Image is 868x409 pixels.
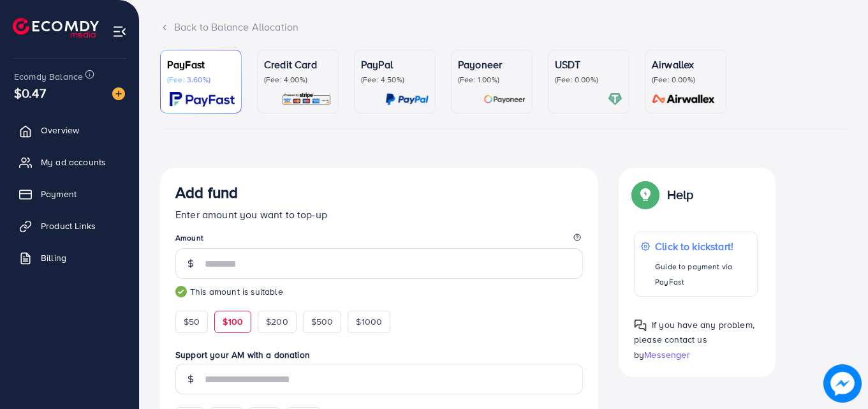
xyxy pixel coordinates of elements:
span: Payment [41,188,77,200]
a: Payment [10,181,129,207]
span: Messenger [644,348,689,361]
a: Product Links [10,213,129,239]
span: Overview [41,124,79,137]
img: card [608,92,622,107]
p: (Fee: 4.00%) [264,75,332,85]
span: Ecomdy Balance [14,70,83,83]
p: USDT [555,57,622,72]
img: card [483,92,526,107]
p: Airwallex [652,57,719,72]
p: (Fee: 1.00%) [458,75,526,85]
span: $500 [311,315,334,328]
span: If you have any problem, please contact us by [634,318,754,361]
p: PayPal [361,57,429,72]
img: image [112,87,125,100]
span: Billing [41,251,66,264]
img: Popup guide [634,183,657,206]
legend: Amount [175,232,583,248]
img: card [648,92,719,107]
span: $100 [223,315,243,328]
img: card [170,92,235,107]
span: $50 [184,315,200,328]
label: Support your AM with a donation [175,348,583,361]
h3: Add fund [175,183,238,202]
p: (Fee: 0.00%) [652,75,719,85]
p: Guide to payment via PayFast [655,259,750,290]
p: (Fee: 4.50%) [361,75,429,85]
a: Overview [10,117,129,143]
p: Credit Card [264,57,332,72]
p: Payoneer [458,57,526,72]
a: My ad accounts [10,149,129,175]
p: Click to kickstart! [655,239,750,254]
span: $200 [266,315,288,328]
small: This amount is suitable [175,285,583,298]
span: My ad accounts [41,156,106,168]
span: $1000 [356,315,382,328]
p: Enter amount you want to top-up [175,207,583,222]
span: $0.47 [14,84,46,102]
p: Help [667,187,694,202]
img: card [385,92,429,107]
p: (Fee: 3.60%) [167,75,235,85]
span: Product Links [41,219,96,232]
div: Back to Balance Allocation [160,20,848,34]
img: logo [13,18,99,38]
img: Popup guide [634,319,647,332]
p: (Fee: 0.00%) [555,75,622,85]
a: Billing [10,245,129,271]
img: guide [175,286,187,297]
img: menu [112,24,127,39]
img: card [281,92,332,107]
img: image [827,368,858,399]
p: PayFast [167,57,235,72]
